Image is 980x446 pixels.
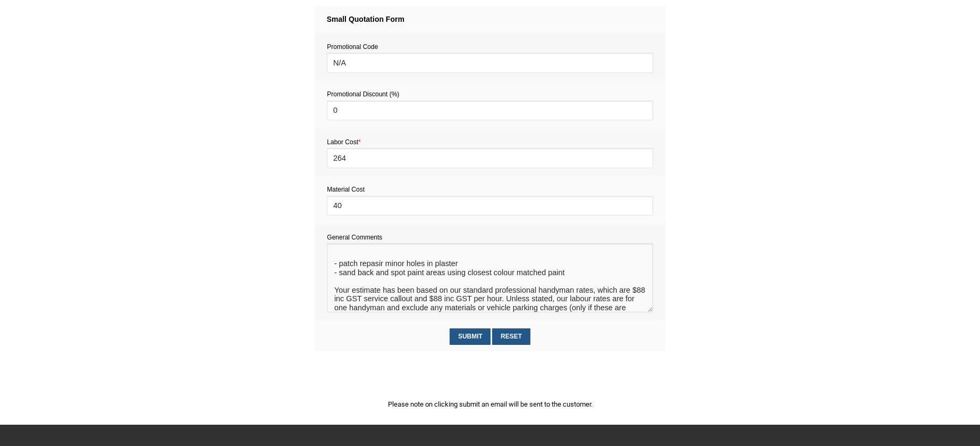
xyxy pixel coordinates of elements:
[327,90,399,98] span: Promotional Discount (%)
[327,234,382,241] span: General Comments
[327,43,378,51] span: Promotional Code
[450,328,491,345] input: Submit
[327,15,404,23] strong: Small Quotation Form
[327,186,365,193] span: Material Cost
[327,148,653,168] input: EX: 30
[315,399,665,410] p: Please note on clicking submit an email will be sent to the customer.
[492,328,530,345] input: Reset
[327,138,360,146] span: Labor Cost
[327,196,653,216] input: EX: 300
